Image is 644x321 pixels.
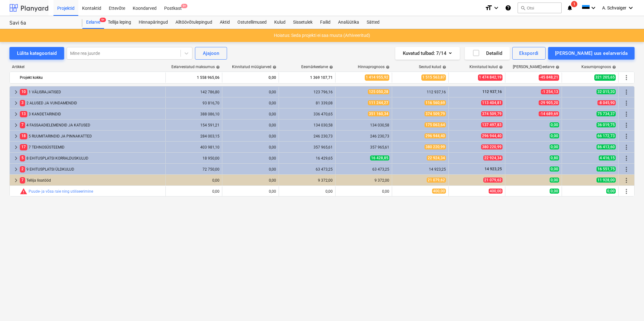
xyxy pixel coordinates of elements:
span: -8 045,90 [597,100,616,105]
span: A. Schvaiger [602,5,626,10]
div: 357 965,61 [281,145,333,149]
div: 9 EHITUSPLATSI ÜLDKULUD [20,164,163,174]
div: 154 591,21 [168,123,219,127]
span: 7 [20,177,25,183]
div: 8 EHITUSPLATSI KORRALDUSKULUD [20,153,163,163]
div: 246 230,73 [281,134,333,138]
i: keyboard_arrow_down [590,4,597,12]
span: 400,00 [432,189,446,194]
a: Ostutellimused [234,16,270,29]
span: 380 220,99 [481,144,502,149]
span: search [520,5,525,10]
span: 32 015,20 [597,89,616,94]
a: Tellija leping [104,16,135,29]
span: 4 416,15 [599,155,616,160]
a: Puude- ja võsa raie ning utiliseerimine [29,189,93,194]
span: 0,00 [550,166,559,172]
span: 11 928,00 [597,178,616,183]
span: -14 689,69 [539,111,559,116]
div: Eelarve [82,16,104,29]
span: Rohkem tegevusi [623,74,630,81]
span: 137 497,83 [481,122,502,127]
div: 142 786,80 [168,90,219,94]
div: 81 339,08 [281,101,333,105]
div: Hinnaprognoos [358,65,390,69]
div: 63 473,25 [281,167,333,172]
span: keyboard_arrow_right [12,143,20,151]
span: 66 172,73 [597,133,616,138]
span: Rohkem tegevusi [623,88,630,96]
span: 113 404,81 [481,100,502,105]
span: 9+ [181,4,187,8]
span: help [554,65,559,69]
span: Rohkem tegevusi [623,99,630,107]
div: Tellija lisatööd [20,175,163,185]
span: 75 734,37 [597,111,616,116]
div: 284 003,15 [168,134,219,138]
span: 18 [20,133,27,139]
div: 403 981,10 [168,145,219,149]
span: 2 [20,166,25,172]
span: Rohkem tegevusi [623,121,630,129]
span: 1 474 842,19 [478,74,502,80]
span: 374 509,79 [481,111,502,116]
span: 10 [20,89,27,95]
span: 0,00 [550,144,559,149]
div: 3 KANDETARINDID [20,109,163,119]
span: keyboard_arrow_right [12,132,20,140]
div: Savi 6a [9,20,75,26]
div: Artikkel [9,65,166,69]
div: 63 473,25 [338,167,389,172]
button: Detailid [465,47,510,60]
span: 116 560,69 [425,100,446,105]
div: 0,00 [168,189,219,194]
div: 2 ALUSED JA VUNDAMENDID [20,98,163,108]
div: 0,00 [225,112,276,116]
i: notifications [567,4,573,12]
a: Failid [316,16,334,29]
div: 16 429,65 [281,156,333,160]
a: Sätted [363,16,383,29]
span: 1 414 955,92 [365,74,389,80]
span: help [611,65,616,69]
span: Rohkem tegevusi [623,110,630,118]
span: 14 923,25 [484,167,502,171]
div: 0,00 [225,101,276,105]
span: 21 079,62 [427,178,446,183]
div: 0,00 [225,167,276,172]
div: Seotud kulud [419,65,446,69]
div: 0,00 [225,123,276,127]
span: keyboard_arrow_right [12,177,20,184]
span: -45 848,21 [539,74,559,80]
span: 0,00 [606,189,616,194]
span: keyboard_arrow_right [12,121,20,129]
button: Lülita kategooriaid [9,47,64,60]
div: 5 RUUMITARINDID JA PINNAKATTED [20,131,163,141]
a: Kulud [270,16,289,29]
span: 125 050,28 [368,89,389,94]
div: 7 TEHNOSÜSTEEMID [20,142,163,152]
div: 112 937,16 [395,90,446,94]
span: 1 515 563,87 [421,74,446,80]
a: Analüütika [334,16,363,29]
div: 0,00 [225,145,276,149]
span: 36 019,75 [597,122,616,127]
button: Otsi [518,3,562,13]
a: Sissetulek [289,16,316,29]
span: -29 905,20 [539,100,559,105]
span: help [215,65,220,69]
i: Abikeskus [505,4,511,12]
span: 0,00 [550,178,559,183]
div: 93 816,70 [168,101,219,105]
div: 0,00 [225,189,276,194]
div: 0,00 [225,156,276,160]
a: Alltöövõtulepingud [172,16,216,29]
div: 1 558 965,06 [168,73,219,83]
div: Hinnapäringud [135,16,172,29]
div: Vestlusvidin [613,291,644,321]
